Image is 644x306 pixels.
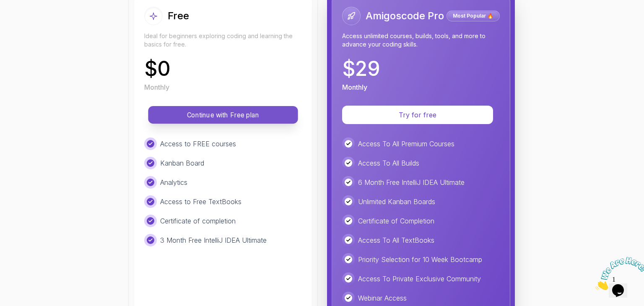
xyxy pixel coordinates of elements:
[358,197,435,207] p: Unlimited Kanban Boards
[358,158,419,168] p: Access To All Builds
[358,254,482,265] p: Priority Selection for 10 Week Bootcamp
[168,9,189,23] h2: Free
[592,254,644,293] iframe: chat widget
[352,110,483,120] p: Try for free
[358,293,407,303] p: Webinar Access
[342,32,500,49] p: Access unlimited courses, builds, tools, and more to advance your coding skills.
[160,216,236,226] p: Certificate of completion
[358,139,454,149] p: Access To All Premium Courses
[144,59,171,79] p: $ 0
[366,9,444,23] h2: Amigoscode Pro
[160,235,267,245] p: 3 Month Free IntelliJ IDEA Ultimate
[342,106,493,124] button: Try for free
[160,158,204,168] p: Kanban Board
[160,197,241,207] p: Access to Free TextBooks
[160,177,187,187] p: Analytics
[358,274,481,284] p: Access To Private Exclusive Community
[358,216,434,226] p: Certificate of Completion
[3,3,7,10] span: 1
[3,3,55,36] img: Chat attention grabber
[144,32,302,49] p: Ideal for beginners exploring coding and learning the basics for free.
[158,110,288,120] p: Continue with Free plan
[148,106,298,124] button: Continue with Free plan
[342,82,367,92] p: Monthly
[342,59,380,79] p: $ 29
[448,12,499,20] p: Most Popular 🔥
[160,139,236,149] p: Access to FREE courses
[144,82,169,92] p: Monthly
[358,235,434,245] p: Access To All TextBooks
[358,177,465,187] p: 6 Month Free IntelliJ IDEA Ultimate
